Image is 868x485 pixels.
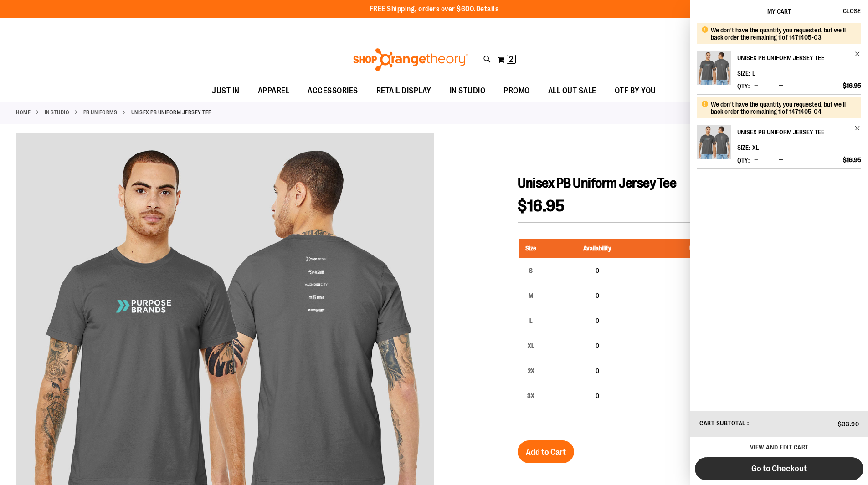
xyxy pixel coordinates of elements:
div: 2X [524,364,538,378]
button: Increase product quantity [776,156,786,165]
span: 0 [596,342,599,349]
span: 0 [596,392,599,399]
span: ALL OUT SALE [548,81,596,101]
span: RETAIL DISPLAY [376,81,431,101]
span: APPAREL [258,81,290,101]
button: Add to Cart [518,440,574,463]
div: We don't have the quantity you requested, but we'll back order the remaining 1 of 1471405-03 [711,26,854,41]
div: L [524,314,538,327]
span: 0 [596,292,599,299]
h2: Unisex PB Uniform Jersey Tee [737,125,849,139]
th: Unit Price [651,239,753,258]
dt: Size [737,144,750,151]
span: ACCESSORIES [308,81,358,101]
p: FREE Shipping, orders over $600. [370,4,499,15]
span: PROMO [503,81,530,101]
span: Close [843,7,861,15]
div: S [524,264,538,277]
label: Qty [737,82,750,90]
span: L [752,70,755,77]
div: We don't have the quantity you requested, but we'll back order the remaining 1 of 1471405-04 [711,101,854,115]
div: $16.95 [656,266,748,275]
a: Details [476,5,499,13]
button: Increase product quantity [776,82,786,91]
button: Decrease product quantity [752,82,760,91]
span: Cart Subtotal [699,419,746,427]
div: 3X [524,389,538,403]
img: Unisex PB Uniform Jersey Tee [697,125,731,159]
li: Product [697,94,861,169]
a: Unisex PB Uniform Jersey Tee [737,125,861,139]
img: Shop Orangetheory [352,48,470,71]
span: Go to Checkout [751,464,807,474]
span: 0 [596,367,599,374]
div: M [524,289,538,302]
div: $16.95 [656,366,748,375]
span: XL [752,144,759,151]
div: XL [524,339,538,352]
span: $16.95 [843,156,861,164]
th: Availability [543,239,652,258]
a: Unisex PB Uniform Jersey Tee [697,125,731,165]
span: $33.90 [838,420,859,428]
span: Add to Cart [526,447,566,457]
a: Remove item [854,51,861,57]
li: Product [697,23,861,94]
span: 0 [596,317,599,324]
h2: Unisex PB Uniform Jersey Tee [737,51,849,65]
a: Unisex PB Uniform Jersey Tee [697,51,731,91]
span: IN STUDIO [450,81,486,101]
div: $16.95 [656,291,748,300]
button: Go to Checkout [695,457,863,480]
a: Unisex PB Uniform Jersey Tee [737,51,861,65]
div: $16.95 [656,316,748,325]
a: Remove item [854,125,861,132]
div: $16.95 [656,341,748,350]
span: Unisex PB Uniform Jersey Tee [518,175,676,191]
th: Size [519,239,543,258]
a: Home [16,108,31,117]
label: Qty [737,157,750,164]
span: $16.95 [843,82,861,90]
img: Unisex PB Uniform Jersey Tee [697,51,731,85]
button: Decrease product quantity [752,156,760,165]
span: 0 [596,267,599,274]
div: $16.95 [656,391,748,400]
dt: Size [737,70,750,77]
a: IN STUDIO [45,108,70,117]
span: JUST IN [212,81,240,101]
a: PB Uniforms [83,108,118,117]
a: View and edit cart [750,444,809,451]
span: $16.95 [518,197,565,215]
span: OTF BY YOU [615,81,656,101]
span: My Cart [767,8,791,15]
strong: Unisex PB Uniform Jersey Tee [131,108,211,117]
span: 2 [509,55,513,64]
